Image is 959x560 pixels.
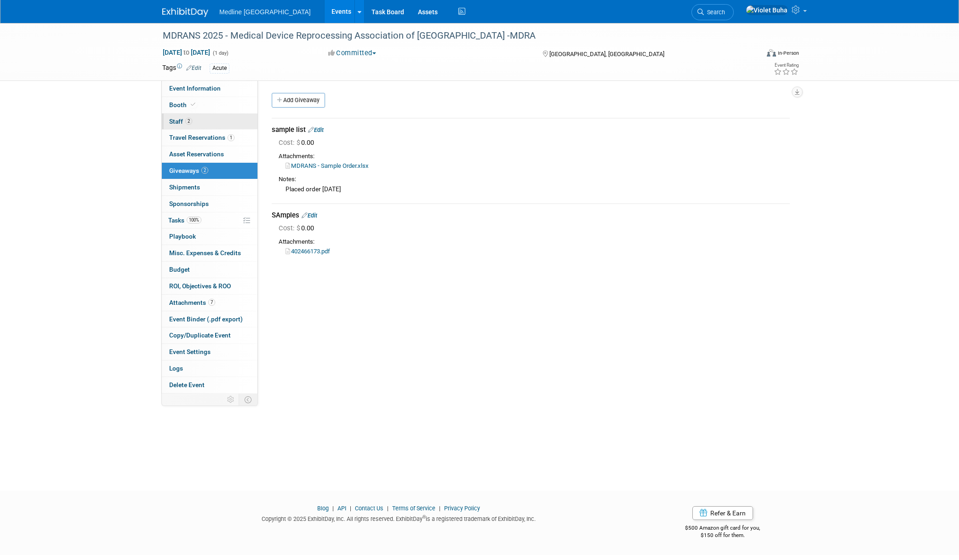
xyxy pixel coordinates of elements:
span: Medline [GEOGRAPHIC_DATA] [219,8,311,16]
span: 1 [228,134,234,141]
button: Committed [325,48,380,58]
span: | [330,505,336,512]
td: Tags [162,63,201,74]
span: [GEOGRAPHIC_DATA], [GEOGRAPHIC_DATA] [549,51,664,57]
div: Acute [210,63,229,73]
div: Event Format [704,48,799,62]
sup: ® [422,514,426,520]
a: Privacy Policy [444,505,480,512]
div: Attachments: [279,238,790,246]
span: 0.00 [279,138,318,147]
div: Event Rating [774,63,799,68]
span: Tasks [168,217,201,224]
a: Event Binder (.pdf export) [162,311,257,327]
div: Notes: [279,175,790,184]
a: Asset Reservations [162,146,257,162]
a: Event Information [162,80,257,97]
span: 100% [187,217,201,223]
span: Booth [169,101,197,109]
a: Staff2 [162,114,257,130]
span: Giveaways [169,167,208,174]
div: Placed order [DATE] [279,184,790,194]
img: Violet Buha [746,5,788,15]
span: Event Information [169,85,221,92]
span: Misc. Expenses & Credits [169,249,241,257]
div: Copyright © 2025 ExhibitDay, Inc. All rights reserved. ExhibitDay is a registered trademark of Ex... [162,513,635,523]
a: Shipments [162,179,257,195]
img: Format-Inperson.png [767,49,776,57]
a: Sponsorships [162,196,257,212]
span: Copy/Duplicate Event [169,331,231,339]
span: Sponsorships [169,200,209,207]
i: Booth reservation complete [191,102,195,107]
a: MDRANS - Sample Order.xlsx [285,162,369,169]
span: Cost: $ [279,224,301,232]
span: to [182,49,191,56]
span: (1 day) [212,50,228,56]
a: Giveaways2 [162,163,257,179]
span: ROI, Objectives & ROO [169,282,231,290]
a: Terms of Service [392,505,435,512]
a: ROI, Objectives & ROO [162,278,257,294]
a: Add Giveaway [272,93,325,108]
a: 402466173.pdf [285,248,330,255]
div: $150 off for them. [649,531,797,539]
a: Contact Us [355,505,383,512]
div: $500 Amazon gift card for you, [649,518,797,539]
a: Attachments7 [162,295,257,311]
span: | [437,505,443,512]
a: Copy/Duplicate Event [162,327,257,343]
a: Logs [162,360,257,377]
a: Travel Reservations1 [162,130,257,146]
div: In-Person [777,50,799,57]
a: Event Settings [162,344,257,360]
span: Shipments [169,183,200,191]
span: [DATE] [DATE] [162,48,211,57]
span: Cost: $ [279,138,301,147]
span: | [385,505,391,512]
img: ExhibitDay [162,8,208,17]
span: Event Settings [169,348,211,355]
span: Event Binder (.pdf export) [169,315,243,323]
div: sample list [272,125,790,135]
a: Tasks100% [162,212,257,229]
a: Budget [162,262,257,278]
span: 0.00 [279,224,318,232]
a: API [337,505,346,512]
span: 7 [208,299,215,306]
div: Attachments: [279,152,790,161]
div: SAmples [272,211,790,220]
span: Travel Reservations [169,134,234,141]
span: Logs [169,365,183,372]
span: Asset Reservations [169,150,224,158]
a: Edit [302,212,317,219]
td: Toggle Event Tabs [239,394,258,406]
span: 2 [201,167,208,174]
span: Attachments [169,299,215,306]
span: Budget [169,266,190,273]
a: Edit [186,65,201,71]
a: Playbook [162,229,257,245]
a: Search [691,4,734,20]
span: Search [704,9,725,16]
a: Edit [308,126,324,133]
span: | [348,505,354,512]
a: Misc. Expenses & Credits [162,245,257,261]
a: Refer & Earn [692,506,753,520]
span: 2 [185,118,192,125]
a: Delete Event [162,377,257,393]
td: Personalize Event Tab Strip [223,394,239,406]
span: Staff [169,118,192,125]
a: Booth [162,97,257,113]
a: Blog [317,505,329,512]
span: Playbook [169,233,196,240]
div: MDRANS 2025 - Medical Device Reprocessing Association of [GEOGRAPHIC_DATA] -MDRA [160,28,745,44]
span: Delete Event [169,381,205,389]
